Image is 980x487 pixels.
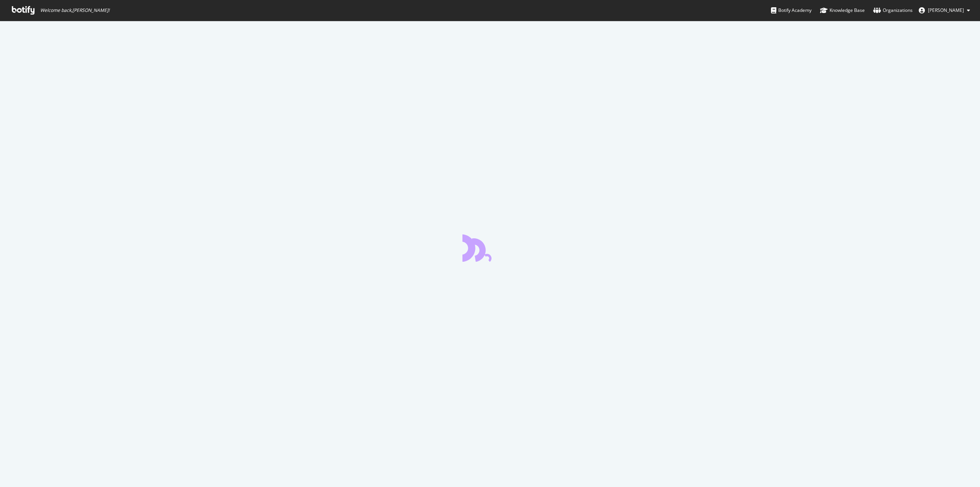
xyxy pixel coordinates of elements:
div: Organizations [873,7,913,14]
span: Welcome back, [PERSON_NAME] ! [40,7,109,13]
button: [PERSON_NAME] [913,4,976,16]
div: Botify Academy [771,7,812,14]
div: animation [462,234,518,262]
div: Knowledge Base [820,7,865,14]
span: Greg M [928,7,964,13]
